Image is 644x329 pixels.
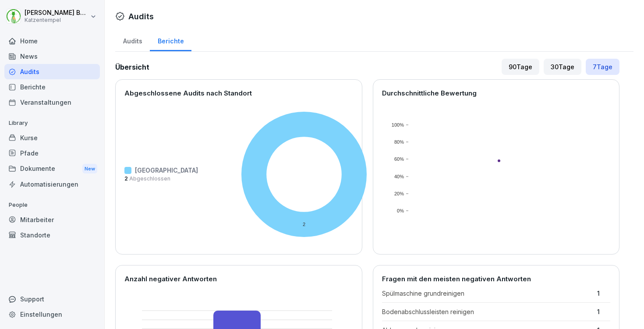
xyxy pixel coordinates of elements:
[4,130,100,145] a: Kurse
[4,227,100,243] a: Standorte
[4,161,100,177] a: DokumenteNew
[115,62,149,72] h2: Übersicht
[394,139,403,145] text: 80%
[4,116,100,130] p: Library
[25,9,88,17] p: [PERSON_NAME] Benedix
[124,88,353,99] p: Abgeschlossene Audits nach Standort
[82,164,97,174] div: New
[4,64,100,79] a: Audits
[25,17,88,23] p: Katzentempel
[4,95,100,110] a: Veranstaltungen
[382,88,611,99] p: Durchschnittliche Bewertung
[394,156,403,162] text: 60%
[150,29,191,51] a: Berichte
[115,29,150,51] a: Audits
[128,175,170,182] span: Abgeschlossen
[502,59,539,75] div: 90 Tage
[4,145,100,161] a: Pfade
[597,307,610,316] p: 1
[586,59,619,75] div: 7 Tage
[4,79,100,95] a: Berichte
[382,307,593,316] p: Bodenabschlussleisten reinigen
[4,198,100,212] p: People
[128,11,154,22] h1: Audits
[135,166,198,175] p: [GEOGRAPHIC_DATA]
[394,174,403,179] text: 40%
[4,177,100,192] a: Automatisierungen
[4,212,100,227] a: Mitarbeiter
[4,161,100,177] div: Dokumente
[397,208,404,213] text: 0%
[544,59,581,75] div: 30 Tage
[391,122,403,127] text: 100%
[4,33,100,49] a: Home
[124,175,198,183] p: 2
[382,274,611,284] p: Fragen mit den meisten negativen Antworten
[394,191,403,196] text: 20%
[124,274,353,284] p: Anzahl negativer Antworten
[4,291,100,307] div: Support
[4,307,100,322] a: Einstellungen
[597,289,610,298] p: 1
[382,289,593,298] p: Spülmaschine grundreinigen
[4,49,100,64] a: News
